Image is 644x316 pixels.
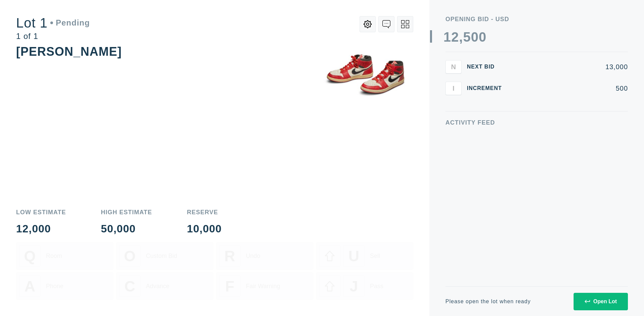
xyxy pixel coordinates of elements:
div: 12,000 [16,223,66,234]
div: Next Bid [467,64,507,70]
div: 5 [463,30,471,44]
div: High Estimate [101,209,152,215]
div: 10,000 [187,223,222,234]
div: 0 [479,30,486,44]
button: Open Lot [574,293,628,310]
button: I [445,82,462,95]
div: 500 [513,85,628,92]
div: Lot 1 [16,16,90,30]
span: I [452,84,454,92]
div: 1 of 1 [16,32,90,40]
div: , [459,30,463,165]
div: 50,000 [101,223,152,234]
div: 0 [471,30,479,44]
div: Increment [467,86,507,91]
div: Opening bid - USD [445,16,628,22]
div: Activity Feed [445,120,628,126]
div: 1 [443,30,451,44]
button: N [445,60,462,74]
div: 2 [451,30,459,44]
span: N [451,63,456,71]
div: Open Lot [585,299,617,305]
div: Pending [50,19,90,27]
div: 13,000 [513,63,628,70]
div: Low Estimate [16,209,66,215]
div: [PERSON_NAME] [16,45,122,58]
div: Reserve [187,209,222,215]
div: Please open the lot when ready [445,299,531,304]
